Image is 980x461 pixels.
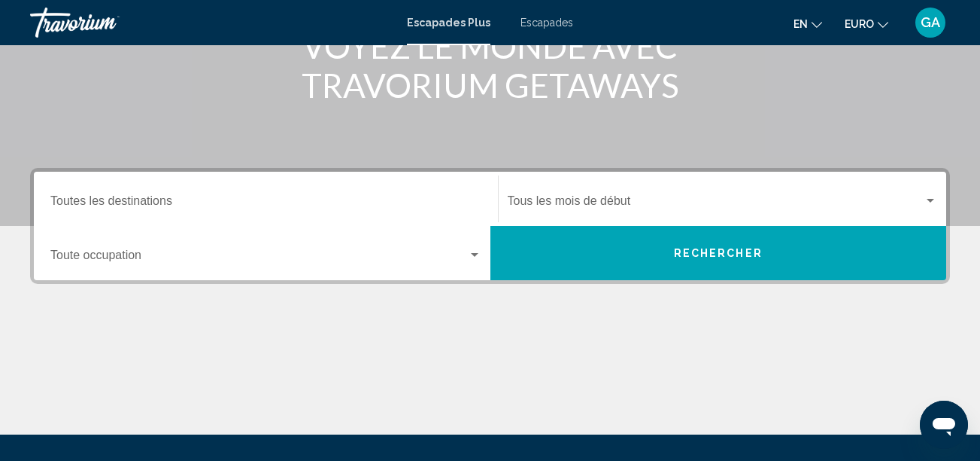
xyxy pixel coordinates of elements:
[920,401,968,449] iframe: Bouton de lancement de la fenêtre de messagerie
[921,15,940,30] span: GA
[845,13,888,35] button: Changer de devise
[793,18,808,30] span: en
[845,18,874,30] span: EURO
[34,172,946,280] div: Widget de recherche
[30,8,392,38] a: Travorium
[911,7,950,38] button: Menu utilisateur
[520,17,573,29] a: Escapades
[490,226,947,280] button: Rechercher
[793,13,822,35] button: Changer la langue
[407,17,490,29] a: Escapades Plus
[674,248,763,260] span: Rechercher
[208,26,772,105] h1: VOYEZ LE MONDE AVEC TRAVORIUM GETAWAYS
